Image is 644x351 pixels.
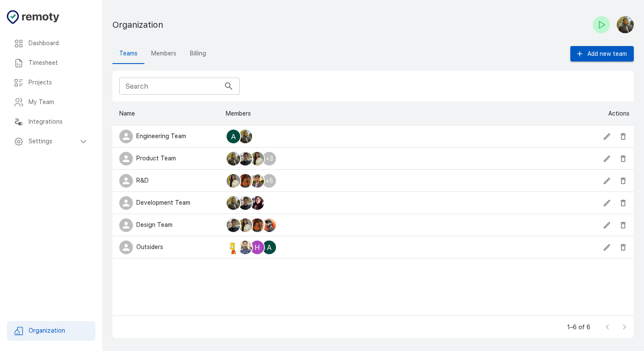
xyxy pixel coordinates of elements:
button: Mohammad Owais Basit [613,13,634,37]
button: Delete [617,130,630,143]
button: Edit [601,152,613,165]
h6: Integrations [29,117,89,127]
img: Mahnoor Amin [239,174,252,188]
div: +3 [262,151,277,166]
div: Name [119,102,135,125]
img: Mahad [227,218,240,232]
div: Settings [7,132,95,151]
img: Fatimah Zafar [239,218,252,232]
img: Bart [227,241,240,254]
p: Design Team [136,220,172,229]
div: Organization [7,321,95,341]
img: Ahsan Masood [262,241,276,254]
p: 1–6 of 6 [567,323,590,331]
p: Outsiders [136,243,163,252]
button: Delete [617,241,630,254]
h6: Timesheet [29,58,89,68]
div: Dashboard [7,34,95,53]
img: Fatimah Zafar [250,152,264,165]
h6: My Team [29,98,89,107]
h6: Settings [29,137,78,146]
img: Mahad [239,152,252,165]
button: Edit [601,241,613,254]
div: Projects [7,73,95,93]
div: Name [112,102,221,125]
h1: Organization [112,18,163,32]
img: Mohammad Owais Basit [617,16,634,33]
img: Farhan Rafaqat [250,174,264,188]
button: Delete [617,219,630,232]
div: Members [226,102,251,125]
p: Development Team [136,198,190,207]
img: Qasim [239,241,252,254]
div: +5 [262,173,277,189]
button: Edit [601,130,613,143]
button: Delete [617,174,630,187]
img: Mahnoor Amin [250,218,264,232]
img: Mohammad Owais Basit [227,196,240,210]
div: Integrations [7,112,95,132]
img: Fatimah Zafar [227,174,240,188]
button: Edit [601,174,613,187]
img: Mahad [239,196,252,210]
div: organization tabs [112,44,213,64]
div: My Team [7,93,95,112]
img: Zain Zahid [262,218,276,232]
img: Arshmah Shahkar [250,196,264,210]
h6: Dashboard [29,39,89,48]
button: Billing [183,44,213,64]
button: Delete [617,152,630,165]
h6: Projects [29,78,89,87]
img: Mohammad Owais Basit [227,152,240,165]
button: Add new team [570,46,634,62]
p: Product Team [136,154,176,163]
p: Engineering Team [136,132,186,141]
button: Teams [112,44,144,64]
div: Actions [608,102,630,125]
div: Members [221,102,600,125]
button: Edit [601,197,613,209]
button: Check-in [593,16,610,33]
button: Edit [601,219,613,232]
h6: Organization [29,326,89,336]
button: Delete [617,197,630,209]
img: Mohammad Owais Basit [239,130,252,143]
div: Actions [600,102,634,125]
div: Timesheet [7,53,95,73]
button: Members [144,44,183,64]
img: Hamid Zia [250,241,264,254]
img: Ahsan Masood [227,130,240,143]
p: R&D [136,176,149,185]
